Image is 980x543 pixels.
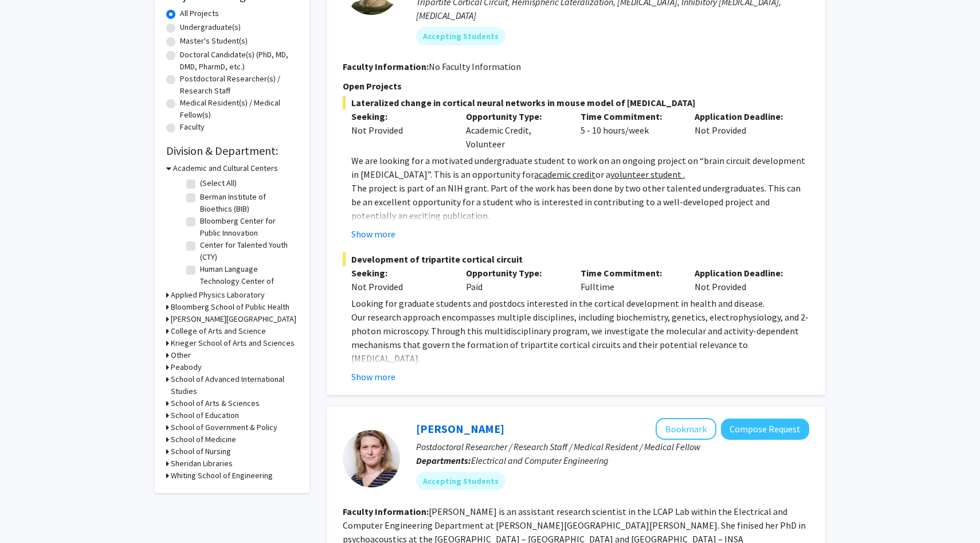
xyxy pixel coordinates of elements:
[200,239,295,263] label: Center for Talented Youth (CTY)
[180,49,298,73] label: Doctoral Candidate(s) (PhD, MD, DMD, PharmD, etc.)
[351,123,449,137] div: Not Provided
[180,21,241,33] label: Undergraduate(s)
[351,370,395,384] button: Show more
[171,409,239,421] h3: School of Education
[171,446,231,458] h3: School of Nursing
[656,418,716,440] button: Add Moira-Phoebe Huet to Bookmarks
[180,97,298,121] label: Medical Resident(s) / Medical Fellow(s)
[171,458,233,470] h3: Sheridan Libraries
[200,191,295,215] label: Berman Institute of Bioethics (BIB)
[171,325,266,337] h3: College of Arts and Science
[351,266,449,280] p: Seeking:
[351,227,395,241] button: Show more
[351,181,809,222] p: The project is part of an NIH grant. Part of the work has been done by two other talented undergr...
[171,289,265,301] h3: Applied Physics Laboratory
[343,96,809,110] span: Lateralized change in cortical neural networks in mouse model of [MEDICAL_DATA]
[721,419,809,440] button: Compose Request to Moira-Phoebe Huet
[171,470,273,482] h3: Whiting School of Engineering
[343,252,809,266] span: Development of tripartite cortical circuit
[171,397,260,409] h3: School of Arts & Sciences
[581,266,678,280] p: Time Commitment:
[180,121,205,133] label: Faculty
[180,35,248,47] label: Master's Student(s)
[466,266,563,280] p: Opportunity Type:
[572,110,687,151] div: 5 - 10 hours/week
[171,301,289,313] h3: Bloomberg School of Public Health
[416,472,505,490] mat-chip: Accepting Students
[171,349,191,361] h3: Other
[471,455,609,466] span: Electrical and Computer Engineering
[171,361,202,373] h3: Peabody
[429,61,521,72] span: No Faculty Information
[695,266,792,280] p: Application Deadline:
[351,280,449,294] div: Not Provided
[173,162,278,174] h3: Academic and Cultural Centers
[686,110,801,151] div: Not Provided
[343,506,429,517] b: Faculty Information:
[351,296,809,310] p: Looking for graduate students and postdocs interested in the cortical development in health and d...
[343,79,809,93] p: Open Projects
[171,421,277,433] h3: School of Government & Policy
[166,144,298,158] h2: Division & Department:
[534,169,595,180] u: academic credit
[171,337,295,349] h3: Krieger School of Arts and Sciences
[351,110,449,123] p: Seeking:
[351,310,809,365] p: Our research approach encompasses multiple disciplines, including biochemistry, genetics, electro...
[572,266,687,294] div: Fulltime
[351,154,809,181] p: We are looking for a motivated undergraduate student to work on an ongoing project on “brain circ...
[695,110,792,123] p: Application Deadline:
[466,110,563,123] p: Opportunity Type:
[200,215,295,239] label: Bloomberg Center for Public Innovation
[581,110,678,123] p: Time Commitment:
[171,373,298,397] h3: School of Advanced International Studies
[416,421,504,436] a: [PERSON_NAME]
[457,266,572,294] div: Paid
[416,27,505,45] mat-chip: Accepting Students
[457,110,572,151] div: Academic Credit, Volunteer
[180,73,298,97] label: Postdoctoral Researcher(s) / Research Staff
[686,266,801,294] div: Not Provided
[416,440,809,454] p: Postdoctoral Researcher / Research Staff / Medical Resident / Medical Fellow
[610,169,685,180] u: volunteer student .
[180,7,219,19] label: All Projects
[171,313,296,325] h3: [PERSON_NAME][GEOGRAPHIC_DATA]
[343,61,429,72] b: Faculty Information:
[200,177,237,189] label: (Select All)
[416,455,471,466] b: Departments:
[200,263,295,299] label: Human Language Technology Center of Excellence (HLTCOE)
[171,433,236,446] h3: School of Medicine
